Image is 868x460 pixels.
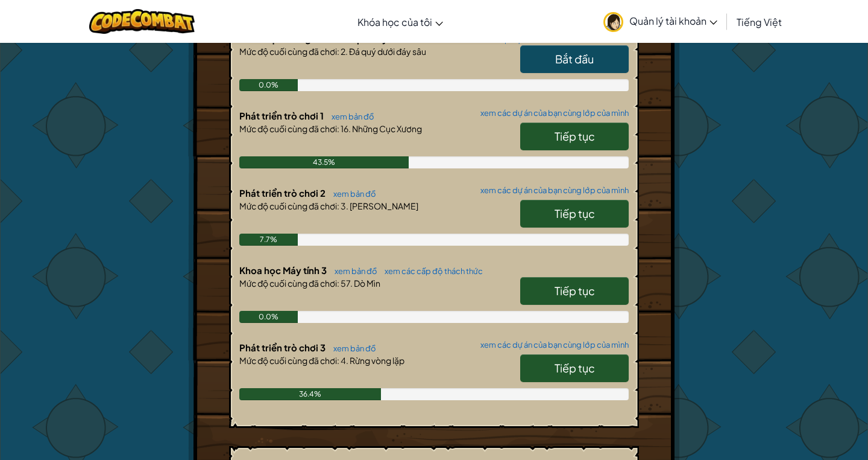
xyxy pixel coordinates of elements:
span: Tiếng Việt [737,16,782,28]
a: Khóa học của tôi [351,5,449,38]
a: xem bản đồ [329,266,377,276]
a: xem bản đồ [325,112,374,121]
span: Dò Mìn [353,278,380,289]
span: 4. [339,355,348,366]
span: Mức độ cuối cùng đã chơi [239,123,337,134]
span: Mức độ cuối cùng đã chơi [239,200,337,211]
span: [PERSON_NAME] [348,200,418,211]
span: : [337,200,339,211]
span: : [337,46,339,57]
span: Tiếp tục [555,129,595,143]
span: Phát triển trò chơi 2 [239,187,327,199]
span: 16. [339,123,351,134]
div: 0.0% [239,79,298,91]
span: Bắt đầu [555,52,594,66]
span: Tiếp tục [555,284,595,298]
span: Quản lý tài khoản [629,14,717,27]
a: xem các dự án của bạn cùng lớp của mình [474,109,629,117]
span: Rừng vòng lặp [348,355,404,366]
span: Mức độ cuối cùng đã chơi [239,46,337,57]
a: xem các dự án của bạn cùng lớp của mình [474,187,629,194]
span: Khóa học của tôi [357,16,432,28]
span: 3. [339,200,348,211]
span: Những Cục Xương [351,123,422,134]
a: Quản lý tài khoản [597,2,723,40]
a: xem các cấp độ thách thức [379,266,483,276]
div: 0.0% [239,311,298,323]
span: 57. [339,278,353,289]
span: Mức độ cuối cùng đã chơi [239,278,337,289]
a: xem bản đồ [327,343,376,353]
span: Đá quý dưới đáy sâu [348,46,426,57]
span: 2. [339,46,348,57]
div: 43.5% [239,156,409,168]
span: : [337,355,339,366]
span: Phát triển trò chơi 1 [239,110,325,121]
span: Tiếp tục [555,206,595,220]
span: Khoa học Máy tính 3 [239,264,329,276]
span: Mức độ cuối cùng đã chơi [239,355,337,366]
img: CodeCombat logo [89,9,195,34]
img: avatar [603,12,623,32]
div: 36.4% [239,388,381,400]
div: 7.7% [239,234,298,246]
span: : [337,278,339,289]
span: Phát triển trò chơi 3 [239,342,327,353]
a: xem các dự án của bạn cùng lớp của mình [474,341,629,349]
a: Tiếng Việt [731,5,788,38]
span: Tiếp tục [555,361,595,375]
a: xem bản đồ [327,189,376,199]
span: : [337,123,339,134]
